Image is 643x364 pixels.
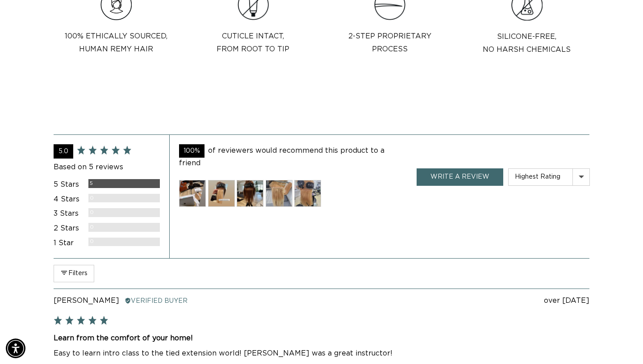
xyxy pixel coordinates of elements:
[90,179,93,188] div: 5
[54,297,119,304] span: [PERSON_NAME]
[54,162,160,173] div: Based on 5 reviews
[54,265,94,282] button: Filters
[90,209,94,217] div: 0
[217,30,289,56] p: Cuticle intact, from root to tip
[54,223,82,234] div: 2 Stars
[179,147,384,167] span: of reviewers would recommend this product to a friend
[54,347,589,360] p: Easy to learn intro class to the tied extension world! [PERSON_NAME] was a great instructor!
[598,321,643,364] iframe: Chat Widget
[237,180,263,207] img: Open user-uploaded photo and review in a modal
[125,296,188,306] div: Verified Buyer
[208,180,235,207] img: Open user-uploaded photo and review in a modal
[417,168,503,185] a: Write a Review
[90,223,94,231] div: 0
[54,179,82,191] div: 5 Stars
[58,148,68,155] span: 5.0
[179,144,205,157] span: 100%
[179,180,206,207] img: Open user-uploaded photo and review in a modal
[6,339,25,358] div: Accessibility Menu
[483,30,571,56] p: Silicone-Free, No Harsh Chemicals
[54,194,82,205] div: 4 Stars
[348,30,431,56] p: 2-step proprietary process
[54,238,82,249] div: 1 Star
[54,333,589,343] h2: Learn from the comfort of your home!
[294,180,321,207] img: Open user-uploaded photo and review in a modal
[54,179,160,249] ul: Rating distribution
[65,30,167,56] p: 100% Ethically sourced, Human Remy Hair
[266,180,292,207] img: Open user-uploaded photo and review in a modal
[544,297,589,304] span: over [DATE]
[90,238,94,246] div: 0
[90,194,94,202] div: 0
[54,208,82,220] div: 3 Stars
